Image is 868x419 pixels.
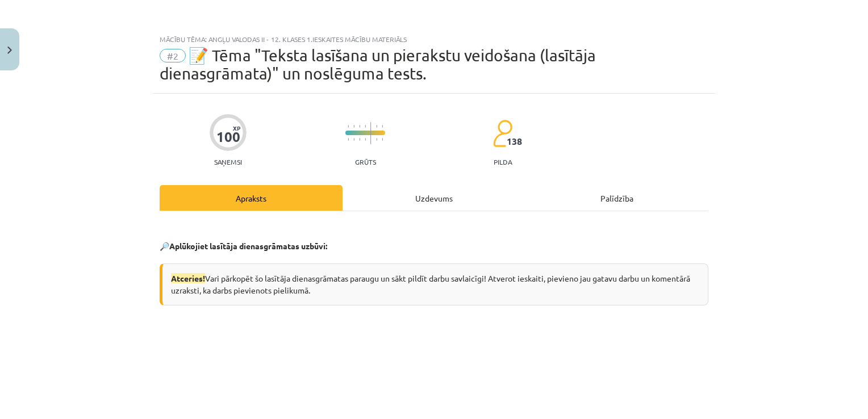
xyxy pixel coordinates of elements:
strong: Aplūkojiet lasītāja dienasgrāmatas uzbūvi: [169,241,327,251]
img: icon-short-line-57e1e144782c952c97e751825c79c345078a6d821885a25fce030b3d8c18986b.svg [382,138,383,141]
img: icon-short-line-57e1e144782c952c97e751825c79c345078a6d821885a25fce030b3d8c18986b.svg [376,138,377,141]
p: Grūts [355,158,376,166]
img: icon-short-line-57e1e144782c952c97e751825c79c345078a6d821885a25fce030b3d8c18986b.svg [348,138,349,141]
img: icon-short-line-57e1e144782c952c97e751825c79c345078a6d821885a25fce030b3d8c18986b.svg [382,125,383,128]
img: icon-long-line-d9ea69661e0d244f92f715978eff75569469978d946b2353a9bb055b3ed8787d.svg [370,122,372,144]
img: icon-short-line-57e1e144782c952c97e751825c79c345078a6d821885a25fce030b3d8c18986b.svg [353,138,354,141]
img: icon-short-line-57e1e144782c952c97e751825c79c345078a6d821885a25fce030b3d8c18986b.svg [365,125,366,128]
img: icon-short-line-57e1e144782c952c97e751825c79c345078a6d821885a25fce030b3d8c18986b.svg [353,125,354,128]
img: icon-short-line-57e1e144782c952c97e751825c79c345078a6d821885a25fce030b3d8c18986b.svg [376,125,377,128]
img: icon-close-lesson-0947bae3869378f0d4975bcd49f059093ad1ed9edebbc8119c70593378902aed.svg [7,47,12,54]
div: Palīdzība [525,185,708,211]
div: Vari pārkopēt šo lasītāja dienasgrāmatas paraugu un sākt pildīt darbu savlaicīgi! Atverot ieskait... [160,263,708,305]
img: icon-short-line-57e1e144782c952c97e751825c79c345078a6d821885a25fce030b3d8c18986b.svg [359,138,360,141]
img: students-c634bb4e5e11cddfef0936a35e636f08e4e9abd3cc4e673bd6f9a4125e45ecb1.svg [493,119,512,148]
p: pilda [494,158,512,166]
span: 📝 Tēma "Teksta lasīšana un pierakstu veidošana (lasītāja dienasgrāmata)" un noslēguma tests. [160,46,596,83]
div: Apraksts [160,185,343,211]
img: icon-short-line-57e1e144782c952c97e751825c79c345078a6d821885a25fce030b3d8c18986b.svg [365,138,366,141]
div: 100 [216,129,240,145]
img: icon-short-line-57e1e144782c952c97e751825c79c345078a6d821885a25fce030b3d8c18986b.svg [359,125,360,128]
p: Saņemsi [210,158,247,166]
span: Atceries! [171,273,205,283]
span: #2 [160,49,186,62]
img: icon-short-line-57e1e144782c952c97e751825c79c345078a6d821885a25fce030b3d8c18986b.svg [348,125,349,128]
span: 138 [507,136,522,146]
div: Mācību tēma: Angļu valodas ii - 12. klases 1.ieskaites mācību materiāls [160,35,708,43]
span: XP [233,125,240,131]
div: Uzdevums [343,185,525,211]
p: 🔎 [160,240,708,252]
